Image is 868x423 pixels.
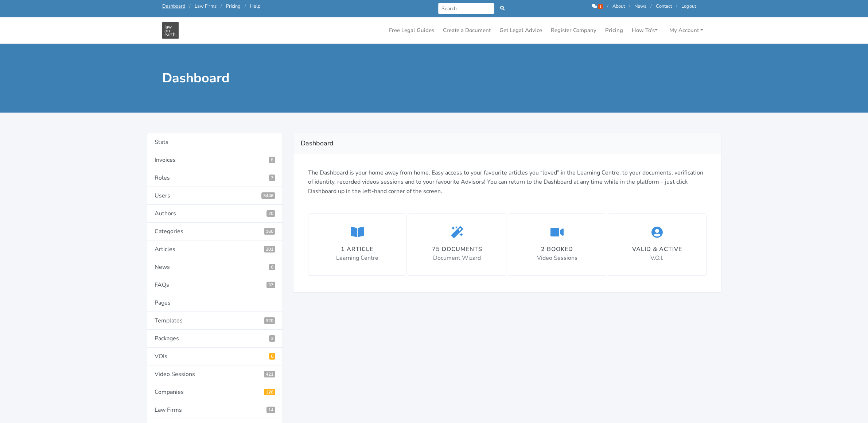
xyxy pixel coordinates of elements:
[676,3,677,9] span: /
[266,407,275,413] span: Law Firms
[608,214,706,275] a: Valid & Active V.O.I.
[162,3,185,9] a: Dashboard
[432,254,482,263] p: Document Wizard
[438,3,495,14] input: Search
[650,3,652,9] span: /
[264,246,275,252] span: 301
[147,276,283,294] a: FAQs
[632,254,682,263] p: V.O.I.
[440,23,494,38] a: Create a Document
[264,228,275,235] span: 160
[189,3,191,9] span: /
[147,330,283,348] a: Packages3
[666,23,706,38] a: My Account
[632,245,682,254] div: Valid & Active
[508,214,606,275] a: 2 booked Video Sessions
[269,335,275,342] span: 3
[308,168,707,196] p: The Dashboard is your home away from home. Easy access to your favourite articles you “loved” in ...
[681,3,696,9] a: Logout
[629,23,661,38] a: How To's
[162,22,179,39] img: Law On Earth
[602,23,626,38] a: Pricing
[269,353,275,360] span: Pending VOIs
[147,294,283,312] a: Pages
[226,3,241,9] a: Pricing
[497,23,545,38] a: Get Legal Advice
[147,133,283,151] a: Stats
[432,245,482,254] div: 75 documents
[264,371,275,377] span: Video Sessions
[612,3,625,9] a: About
[147,151,283,169] a: Invoices8
[269,175,275,181] span: 7
[629,3,630,9] span: /
[195,3,217,9] a: Law Firms
[269,157,275,163] span: 8
[147,383,283,401] a: Companies126
[147,240,283,258] a: Articles
[147,365,283,383] a: Video Sessions421
[264,317,275,324] span: 320
[386,23,437,38] a: Free Legal Guides
[147,401,283,419] a: Law Firms14
[592,3,604,9] a: 1
[221,3,222,9] span: /
[656,3,672,9] a: Contact
[598,4,603,9] span: 1
[336,245,378,254] div: 1 article
[269,264,275,270] span: 6
[250,3,260,9] a: Help
[264,389,275,395] span: Registered Companies
[147,348,283,365] a: VOIs0
[607,3,608,9] span: /
[301,138,714,149] h2: Dashboard
[147,169,283,187] a: Roles7
[245,3,246,9] span: /
[336,254,378,263] p: Learning Centre
[308,214,406,275] a: 1 article Learning Centre
[147,187,283,205] a: Users3446
[634,3,646,9] a: News
[162,70,429,86] h1: Dashboard
[548,23,599,38] a: Register Company
[266,282,275,288] span: 37
[266,210,275,217] span: 20
[408,214,506,275] a: 75 documents Document Wizard
[147,205,283,223] a: Authors20
[261,192,275,199] span: 3446
[537,254,577,263] p: Video Sessions
[147,223,283,240] a: Categories160
[147,312,283,330] a: Templates
[537,245,577,254] div: 2 booked
[147,258,283,276] a: News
